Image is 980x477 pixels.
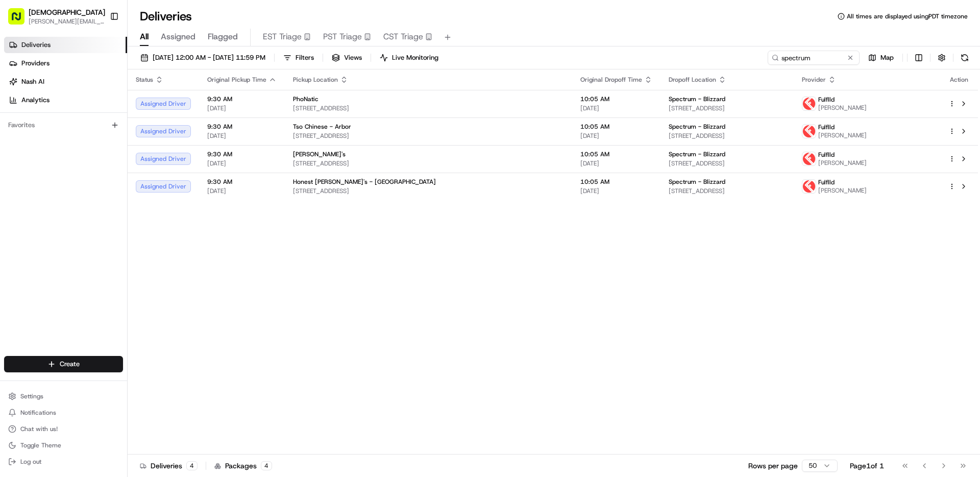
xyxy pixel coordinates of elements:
[4,55,127,71] a: Providers
[293,159,564,168] span: [STREET_ADDRESS]
[140,461,198,471] div: Deliveries
[20,441,61,449] span: Toggle Theme
[958,51,972,65] button: Refresh
[323,31,362,43] span: PST Triage
[580,132,652,140] span: [DATE]
[174,101,186,113] button: Start new chat
[29,17,105,26] button: [PERSON_NAME][EMAIL_ADDRESS][DOMAIN_NAME]
[4,422,123,436] button: Chat with us!
[293,95,318,103] span: PhoNatic
[818,159,867,167] span: [PERSON_NAME]
[818,151,835,159] span: Fulflld
[818,186,867,195] span: [PERSON_NAME]
[60,360,80,369] span: Create
[10,98,29,116] img: 1736555255976-a54dd68f-1ca7-489b-9aae-adbdc363a1c4
[293,76,338,84] span: Pickup Location
[261,461,272,470] div: 4
[864,51,898,65] button: Map
[392,53,438,62] span: Live Monitoring
[20,458,41,466] span: Log out
[580,95,652,103] span: 10:05 AM
[818,131,867,139] span: [PERSON_NAME]
[818,104,867,112] span: [PERSON_NAME]
[21,77,44,86] span: Nash AI
[296,53,314,62] span: Filters
[580,76,642,84] span: Original Dropoff Time
[207,178,277,186] span: 9:30 AM
[850,461,884,471] div: Page 1 of 1
[27,66,168,77] input: Clear
[669,178,725,186] span: Spectrum - Blizzard
[153,53,265,62] span: [DATE] 12:00 AM - [DATE] 11:59 PM
[4,4,106,29] button: [DEMOGRAPHIC_DATA][PERSON_NAME][EMAIL_ADDRESS][DOMAIN_NAME]
[4,438,123,452] button: Toggle Theme
[82,144,168,162] a: 💻API Documentation
[35,108,129,116] div: We're available if you need us!
[669,123,725,131] span: Spectrum - Blizzard
[293,132,564,140] span: [STREET_ADDRESS]
[21,40,51,50] span: Deliveries
[21,59,50,68] span: Providers
[214,461,272,471] div: Packages
[279,51,318,65] button: Filters
[140,8,192,25] h1: Deliveries
[21,96,50,105] span: Analytics
[20,148,78,158] span: Knowledge Base
[6,144,82,162] a: 📗Knowledge Base
[161,31,195,43] span: Assigned
[4,356,123,372] button: Create
[375,51,443,65] button: Live Monitoring
[207,104,277,112] span: [DATE]
[10,41,186,57] p: Welcome 👋
[880,53,894,62] span: Map
[802,76,826,84] span: Provider
[96,148,164,158] span: API Documentation
[136,76,153,84] span: Status
[207,95,277,103] span: 9:30 AM
[580,159,652,168] span: [DATE]
[818,178,835,186] span: Fulflld
[72,173,124,181] a: Powered byPylon
[802,97,816,110] img: profile_Fulflld_OnFleet_Thistle_SF.png
[847,12,968,20] span: All times are displayed using PDT timezone
[207,76,266,84] span: Original Pickup Time
[208,31,238,43] span: Flagged
[4,389,123,403] button: Settings
[207,132,277,140] span: [DATE]
[669,95,725,103] span: Spectrum - Blizzard
[20,392,43,400] span: Settings
[293,123,351,131] span: Tso Chinese - Arbor
[802,180,816,193] img: profile_Fulflld_OnFleet_Thistle_SF.png
[293,187,564,195] span: [STREET_ADDRESS]
[35,98,167,108] div: Start new chat
[580,123,652,131] span: 10:05 AM
[4,117,123,133] div: Favorites
[4,74,127,90] a: Nash AI
[4,406,123,420] button: Notifications
[207,187,277,195] span: [DATE]
[580,104,652,112] span: [DATE]
[669,132,786,140] span: [STREET_ADDRESS]
[818,123,835,131] span: Fulflld
[140,31,149,43] span: All
[669,104,786,112] span: [STREET_ADDRESS]
[293,104,564,112] span: [STREET_ADDRESS]
[207,159,277,168] span: [DATE]
[4,455,123,469] button: Log out
[580,150,652,158] span: 10:05 AM
[102,173,124,181] span: Pylon
[20,409,56,417] span: Notifications
[10,149,18,157] div: 📗
[86,149,94,157] div: 💻
[207,150,277,158] span: 9:30 AM
[263,31,302,43] span: EST Triage
[344,53,362,62] span: Views
[669,159,786,168] span: [STREET_ADDRESS]
[10,10,31,31] img: Nash
[818,96,835,104] span: Fulflld
[580,187,652,195] span: [DATE]
[29,7,105,17] button: [DEMOGRAPHIC_DATA]
[207,123,277,131] span: 9:30 AM
[186,461,198,470] div: 4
